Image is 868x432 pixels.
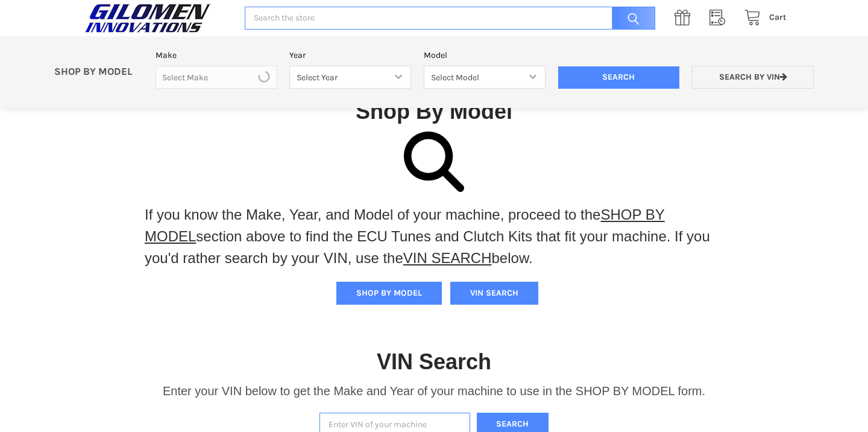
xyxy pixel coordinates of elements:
input: Search the store [245,7,655,30]
a: SHOP BY MODEL [145,206,665,244]
label: Model [424,49,546,62]
a: GILOMEN INNOVATIONS [81,3,232,33]
p: Enter your VIN below to get the Make and Year of your machine to use in the SHOP BY MODEL form. [163,382,705,400]
label: Make [156,49,277,62]
h1: Shop By Model [81,98,787,125]
a: Search by VIN [692,66,814,89]
input: Search [558,66,680,89]
a: VIN SEARCH [403,250,492,266]
button: SHOP BY MODEL [336,282,442,305]
p: SHOP BY MODEL [48,66,149,78]
img: GILOMEN INNOVATIONS [81,3,214,33]
span: Cart [769,12,787,22]
button: VIN SEARCH [450,282,538,305]
p: If you know the Make, Year, and Model of your machine, proceed to the section above to find the E... [145,204,723,269]
h1: VIN Search [377,348,491,375]
label: Year [289,49,411,62]
a: Cart [738,10,787,25]
input: Search [606,7,655,30]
